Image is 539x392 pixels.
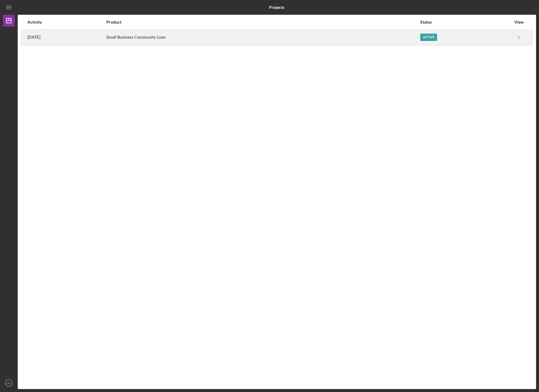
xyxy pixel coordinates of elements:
[27,20,106,24] div: Activity
[420,34,437,41] div: Active
[512,20,526,24] div: View
[3,377,15,389] button: MK
[7,382,11,385] text: MK
[27,35,40,39] time: 2025-08-06 15:09
[106,30,420,45] div: Small Business Community Loan
[269,5,284,10] b: Projects
[106,20,420,24] div: Product
[420,20,511,24] div: Status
